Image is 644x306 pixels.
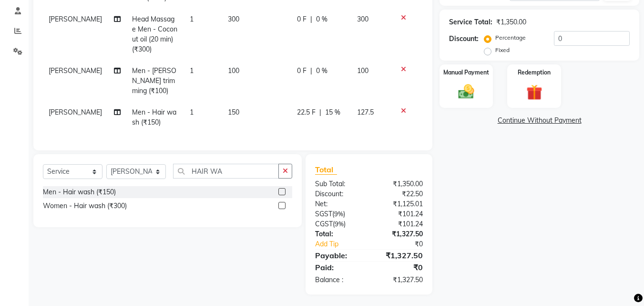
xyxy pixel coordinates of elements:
span: | [310,14,312,24]
span: 0 % [316,14,327,24]
div: Total: [308,229,369,239]
div: ₹1,125.01 [369,199,430,209]
span: 0 F [297,66,307,76]
span: [PERSON_NAME] [49,66,102,75]
span: 22.5 F [297,107,316,117]
input: Search or Scan [173,164,279,179]
img: _gift.svg [521,83,547,102]
span: 1 [190,15,194,23]
div: Balance : [308,275,369,285]
div: ₹22.50 [369,189,430,199]
span: Men - Hair wash (₹150) [132,108,176,127]
span: 9% [335,220,344,228]
span: 0 % [316,66,327,76]
span: [PERSON_NAME] [49,108,102,116]
span: | [310,66,312,76]
img: _cash.svg [453,83,479,101]
span: 15 % [325,107,340,117]
span: 300 [228,15,239,23]
span: 9% [334,210,343,218]
div: Discount: [308,189,369,199]
span: 1 [190,108,194,116]
label: Manual Payment [443,68,489,77]
span: 300 [357,15,368,23]
span: | [319,107,321,117]
span: Men - [PERSON_NAME] trimming (₹100) [132,66,176,95]
div: ( ) [308,209,369,219]
div: ₹1,327.50 [369,229,430,239]
span: 1 [190,66,194,75]
label: Percentage [495,33,526,42]
div: Service Total: [449,17,492,27]
span: 127.5 [357,108,374,116]
span: 150 [228,108,239,116]
div: ( ) [308,219,369,229]
div: Paid: [308,262,369,273]
span: SGST [315,210,332,218]
div: ₹0 [369,262,430,273]
span: [PERSON_NAME] [49,15,102,23]
div: ₹101.24 [369,209,430,219]
div: Discount: [449,34,479,44]
div: Sub Total: [308,179,369,189]
div: ₹1,350.00 [496,17,526,27]
div: Women - Hair wash (₹300) [43,201,127,211]
span: 100 [228,66,239,75]
a: Continue Without Payment [441,116,637,126]
div: ₹0 [379,239,430,249]
div: Payable: [308,250,369,261]
div: ₹101.24 [369,219,430,229]
span: Head Massage Men - Coconut oil (20 min) (₹300) [132,15,177,53]
div: ₹1,327.50 [369,250,430,261]
span: Total [315,165,337,175]
label: Fixed [495,46,510,54]
span: 0 F [297,14,307,24]
div: Net: [308,199,369,209]
div: ₹1,327.50 [369,275,430,285]
span: CGST [315,220,333,228]
span: 100 [357,66,368,75]
a: Add Tip [308,239,379,249]
div: ₹1,350.00 [369,179,430,189]
div: Men - Hair wash (₹150) [43,187,116,197]
label: Redemption [518,68,551,77]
